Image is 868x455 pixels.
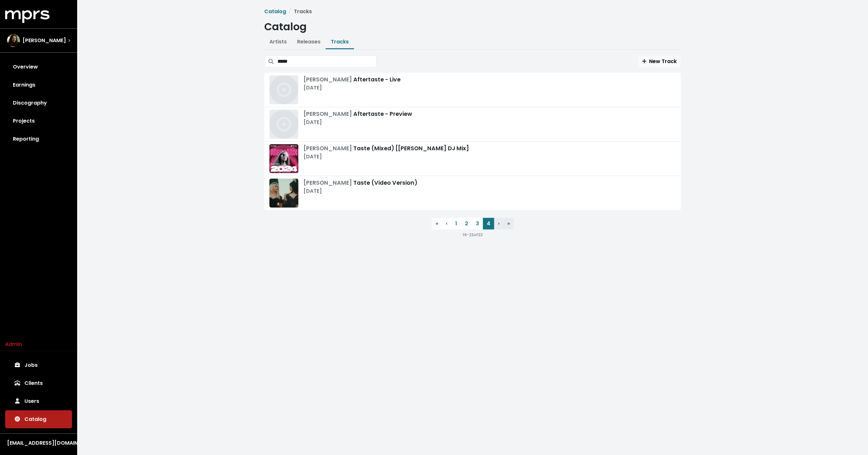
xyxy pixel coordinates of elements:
[642,58,677,65] span: New Track
[303,84,401,92] div: [DATE]
[303,76,353,83] span: [PERSON_NAME]
[23,37,66,44] span: [PERSON_NAME]
[269,144,298,173] img: Album art for this track
[5,130,72,148] a: Reporting
[5,58,72,76] a: Overview
[436,220,438,227] span: «
[286,8,312,15] li: Tracks
[331,38,349,45] a: Tracks
[303,179,417,187] div: Taste (Video Version)
[461,218,472,229] a: 2
[483,218,494,229] a: 4
[269,38,287,45] a: Artists
[269,75,298,104] img: Album art for this track
[463,232,483,237] small: 19 - 22 of 22
[303,75,401,84] div: Aftertaste - Live
[303,118,412,126] div: [DATE]
[303,110,353,118] span: [PERSON_NAME]
[297,38,321,45] a: Releases
[638,55,681,68] button: New Track
[264,142,681,176] a: Album art for this track[PERSON_NAME] Taste (Mixed) [[PERSON_NAME] DJ Mix][DATE]
[277,55,377,68] input: Search tracks
[7,34,20,47] img: The selected account / producer
[303,110,412,118] div: Aftertaste - Preview
[5,94,72,112] a: Discography
[264,107,681,142] a: Album art for this track[PERSON_NAME] Aftertaste - Preview[DATE]
[269,110,298,139] img: Album art for this track
[451,218,461,229] a: 1
[264,8,286,15] a: Catalog
[5,112,72,130] a: Projects
[5,392,72,410] a: Users
[303,144,469,153] div: Taste (Mixed) [[PERSON_NAME] DJ Mix]
[5,439,72,447] button: [EMAIL_ADDRESS][DOMAIN_NAME]
[303,179,353,187] span: [PERSON_NAME]
[5,374,72,392] a: Clients
[303,187,417,195] div: [DATE]
[303,144,353,152] span: [PERSON_NAME]
[7,439,70,447] div: [EMAIL_ADDRESS][DOMAIN_NAME]
[303,153,469,161] div: [DATE]
[5,76,72,94] a: Earnings
[472,218,483,229] a: 3
[264,8,681,15] nav: breadcrumb
[264,21,681,33] h1: Catalog
[264,73,681,107] a: Album art for this track[PERSON_NAME] Aftertaste - Live[DATE]
[5,13,50,20] a: mprs logo
[264,176,681,210] a: Album art for this track[PERSON_NAME] Taste (Video Version)[DATE]
[5,356,72,374] a: Jobs
[446,220,448,227] span: ‹
[269,179,298,208] img: Album art for this track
